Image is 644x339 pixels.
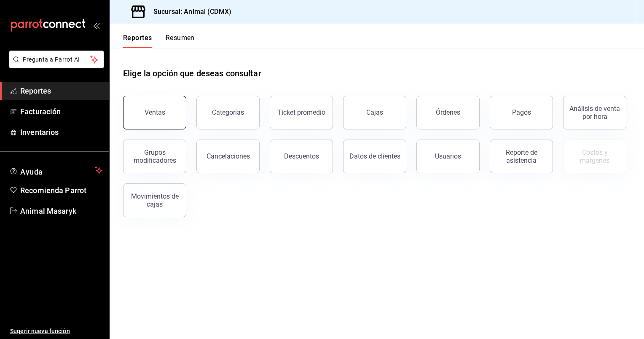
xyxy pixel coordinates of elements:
span: Recomienda Parrot [20,185,102,196]
button: open_drawer_menu [93,22,99,29]
button: Cajas [343,96,406,129]
div: Ventas [145,108,165,116]
div: Costos y márgenes [569,148,621,164]
div: Movimientos de cajas [129,192,181,208]
div: Órdenes [436,108,460,116]
button: Pagos [490,96,553,129]
button: Usuarios [416,140,480,173]
div: Cancelaciones [207,152,250,160]
div: navigation tabs [123,34,195,48]
button: Descuentos [270,140,333,173]
div: Análisis de venta por hora [569,105,621,121]
span: Sugerir nueva función [10,327,102,336]
div: Ticket promedio [277,108,325,116]
h1: Elige la opción que deseas consultar [123,67,261,80]
button: Cancelaciones [196,140,260,173]
a: Pregunta a Parrot AI [6,61,104,70]
button: Resumen [166,34,195,48]
button: Reporte de asistencia [490,140,553,173]
button: Análisis de venta por hora [563,96,626,129]
div: Pagos [512,108,531,116]
div: Grupos modificadores [129,148,181,164]
div: Usuarios [435,152,461,160]
button: Datos de clientes [343,140,406,173]
span: Ayuda [20,165,91,175]
h3: Sucursal: Animal (CDMX) [147,7,231,17]
span: Inventarios [20,126,102,138]
span: Animal Masaryk [20,205,102,217]
div: Datos de clientes [349,152,400,160]
span: Facturación [20,106,102,117]
button: Grupos modificadores [123,140,186,173]
div: Categorías [212,108,244,116]
div: Cajas [366,108,383,116]
button: Órdenes [416,96,480,129]
div: Descuentos [284,152,319,160]
button: Movimientos de cajas [123,183,186,217]
span: Pregunta a Parrot AI [23,55,91,64]
span: Reportes [20,85,102,97]
button: Pregunta a Parrot AI [9,51,104,68]
button: Categorías [196,96,260,129]
button: Ticket promedio [270,96,333,129]
div: Reporte de asistencia [495,148,547,164]
button: Reportes [123,34,152,48]
button: Ventas [123,96,186,129]
button: Contrata inventarios para ver este reporte [563,140,626,173]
